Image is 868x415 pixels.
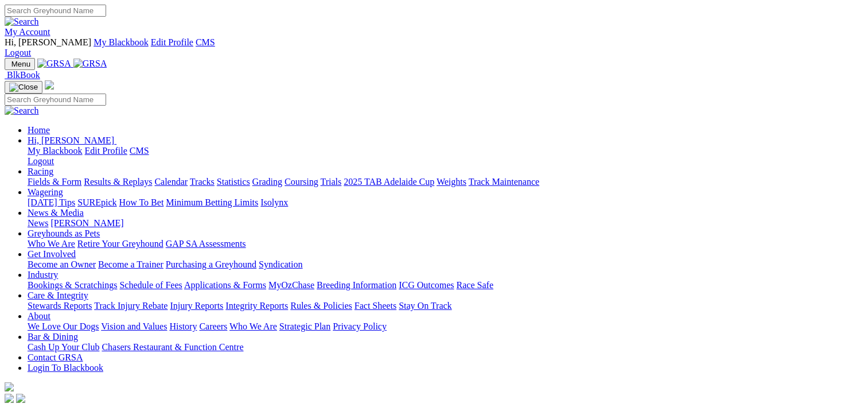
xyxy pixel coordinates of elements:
[28,301,863,311] div: Care & Integrity
[101,321,167,331] a: Vision and Values
[28,342,99,352] a: Cash Up Your Club
[11,60,30,68] span: Menu
[28,301,92,311] a: Stewards Reports
[28,342,863,352] div: Bar & Dining
[9,83,38,92] img: Close
[98,259,164,269] a: Become a Trainer
[50,218,123,228] a: [PERSON_NAME]
[399,280,454,290] a: ICG Outcomes
[169,321,197,331] a: History
[28,187,63,197] a: Wagering
[28,228,100,238] a: Greyhounds as Pets
[28,146,83,156] a: My Blackbook
[28,311,50,321] a: About
[5,37,91,47] span: Hi, [PERSON_NAME]
[28,352,83,362] a: Contact GRSA
[28,332,78,342] a: Bar & Dining
[28,218,48,228] a: News
[102,342,243,352] a: Chasers Restaurant & Function Centre
[28,135,114,145] span: Hi, [PERSON_NAME]
[28,321,863,332] div: About
[94,301,168,311] a: Track Injury Rebate
[285,177,318,187] a: Coursing
[317,280,396,290] a: Breeding Information
[28,270,58,280] a: Industry
[28,259,96,269] a: Become an Owner
[28,156,54,166] a: Logout
[28,280,117,290] a: Bookings & Scratchings
[28,249,76,259] a: Get Involved
[333,321,387,331] a: Privacy Policy
[28,197,863,208] div: Wagering
[5,70,40,80] a: BlkBook
[85,146,127,156] a: Edit Profile
[5,37,863,58] div: My Account
[16,394,25,403] img: twitter.svg
[28,218,863,228] div: News & Media
[268,280,314,290] a: MyOzChase
[37,59,71,69] img: GRSA
[77,197,116,207] a: SUREpick
[344,177,434,187] a: 2025 TAB Adelaide Cup
[28,239,863,249] div: Greyhounds as Pets
[217,177,250,187] a: Statistics
[5,58,35,70] button: Toggle navigation
[5,106,39,116] img: Search
[28,321,99,331] a: We Love Our Dogs
[5,5,106,17] input: Search
[5,94,106,106] input: Search
[170,301,223,311] a: Injury Reports
[225,301,288,311] a: Integrity Reports
[77,239,164,249] a: Retire Your Greyhound
[28,208,84,218] a: News & Media
[259,259,302,269] a: Syndication
[279,321,330,331] a: Strategic Plan
[28,290,88,300] a: Care & Integrity
[5,382,14,391] img: logo-grsa-white.png
[28,166,53,176] a: Racing
[130,146,149,156] a: CMS
[166,239,246,249] a: GAP SA Assessments
[5,27,50,37] a: My Account
[355,301,396,311] a: Fact Sheets
[45,80,54,90] img: logo-grsa-white.png
[166,259,256,269] a: Purchasing a Greyhound
[28,280,863,290] div: Industry
[320,177,341,187] a: Trials
[456,280,493,290] a: Race Safe
[84,177,152,187] a: Results & Replays
[260,197,288,207] a: Isolynx
[28,125,50,135] a: Home
[437,177,466,187] a: Weights
[73,59,107,69] img: GRSA
[119,280,182,290] a: Schedule of Fees
[184,280,266,290] a: Applications & Forms
[399,301,451,311] a: Stay On Track
[28,177,81,187] a: Fields & Form
[28,135,116,145] a: Hi, [PERSON_NAME]
[94,37,149,47] a: My Blackbook
[28,239,75,249] a: Who We Are
[5,81,42,94] button: Toggle navigation
[5,394,14,403] img: facebook.svg
[190,177,215,187] a: Tracks
[229,321,277,331] a: Who We Are
[469,177,539,187] a: Track Maintenance
[28,259,863,270] div: Get Involved
[5,48,31,57] a: Logout
[196,37,215,47] a: CMS
[28,363,103,373] a: Login To Blackbook
[252,177,282,187] a: Grading
[28,177,863,187] div: Racing
[166,197,258,207] a: Minimum Betting Limits
[28,197,75,207] a: [DATE] Tips
[7,70,40,80] span: BlkBook
[154,177,188,187] a: Calendar
[290,301,352,311] a: Rules & Policies
[151,37,193,47] a: Edit Profile
[28,146,863,166] div: Hi, [PERSON_NAME]
[119,197,164,207] a: How To Bet
[5,17,39,27] img: Search
[199,321,227,331] a: Careers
